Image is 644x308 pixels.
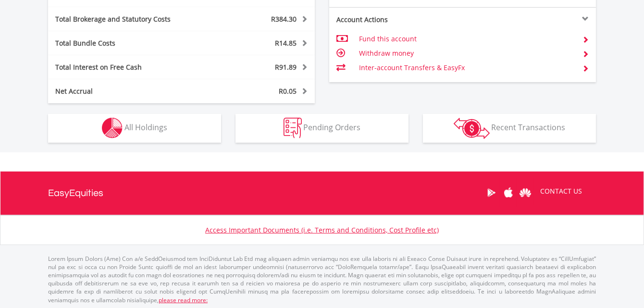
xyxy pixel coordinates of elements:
[48,255,596,304] p: Lorem Ipsum Dolors (Ame) Con a/e SeddOeiusmod tem InciDiduntut Lab Etd mag aliquaen admin veniamq...
[423,114,596,143] button: Recent Transactions
[304,122,361,133] span: Pending Orders
[235,114,409,143] button: Pending Orders
[48,86,204,96] div: Net Accrual
[275,38,297,48] span: R14.85
[533,178,589,205] a: CONTACT US
[359,61,575,75] td: Inter-account Transfers & EasyFx
[48,114,221,143] button: All Holdings
[284,118,302,138] img: pending_instructions-wht.png
[205,225,439,234] a: Access Important Documents (i.e. Terms and Conditions, Cost Profile etc)
[329,15,463,25] div: Account Actions
[48,38,204,48] div: Total Bundle Costs
[102,118,123,138] img: holdings-wht.png
[492,122,566,133] span: Recent Transactions
[271,14,297,24] span: R384.30
[500,178,517,208] a: Apple
[48,62,204,72] div: Total Interest on Free Cash
[483,178,500,208] a: Google Play
[48,172,103,215] a: EasyEquities
[159,296,208,304] a: please read more:
[454,118,490,139] img: transactions-zar-wht.png
[279,86,297,96] span: R0.05
[517,178,533,208] a: Huawei
[48,14,204,24] div: Total Brokerage and Statutory Costs
[359,32,575,46] td: Fund this account
[275,62,297,72] span: R91.89
[359,46,575,61] td: Withdraw money
[124,122,167,133] span: All Holdings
